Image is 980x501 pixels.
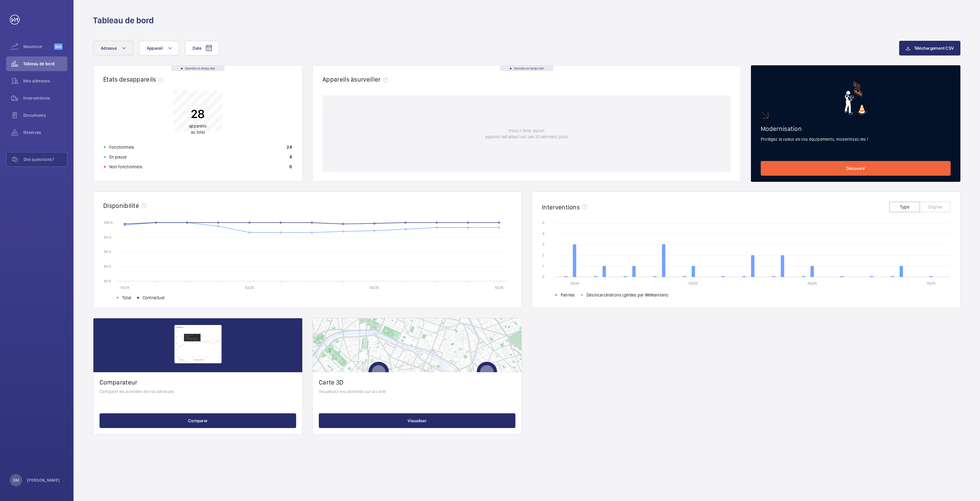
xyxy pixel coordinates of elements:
button: Adresse [93,41,133,55]
text: 2 [542,253,544,257]
p: 28 [189,106,207,121]
h2: Disponibilité [103,202,139,209]
span: Mes adresses [23,78,67,84]
p: au total [189,123,207,135]
text: 1 [542,264,544,268]
span: Désincarcérations (gérées par WeMaintain) [586,292,668,298]
text: 10/24 [570,281,579,285]
p: Vous n'avez aucun appareil défaillant sur ces 30 derniers jours [485,128,568,140]
span: Des questions? [24,156,67,163]
p: 24 [287,144,292,150]
p: Non fonctionnels [109,164,142,170]
span: Beta [54,44,62,50]
span: Tableau de bord [23,61,67,67]
text: 3 [542,242,545,247]
text: 06/25 [808,281,817,285]
span: surveiller [354,75,390,83]
p: Protégez la valeur de vos équipements, modernisez-les ! [761,136,951,142]
span: Interventions [23,95,67,101]
text: 100 % [104,220,113,224]
button: Type [889,202,920,212]
text: 02/25 [245,285,254,290]
span: appareils [130,75,166,83]
text: 80 % [104,279,111,283]
span: Appareil [147,46,163,51]
p: Fonctionnels [109,144,134,150]
button: Origine [920,202,950,212]
button: Appareil [139,41,179,55]
h2: Carte 3D [319,378,515,386]
div: Données en temps réel [500,66,553,71]
text: 02/25 [689,281,698,285]
text: 10/25 [927,281,936,285]
text: 06/25 [370,285,379,290]
button: Téléchargement CSV [899,41,961,55]
span: Adresse [101,46,117,51]
h2: Appareils à [322,75,390,83]
text: 95 % [104,235,111,239]
button: Date [185,41,219,55]
text: 0 [542,275,545,279]
p: [PERSON_NAME] [27,477,60,483]
img: marketing-card.svg [845,82,867,115]
p: 0 [289,164,292,170]
text: 5 [542,221,545,225]
text: 85 % [104,264,111,269]
p: 4 [289,154,292,160]
span: Réserves [23,129,67,136]
p: Comparer les données de vos adresses [100,388,296,395]
span: Date [193,46,202,51]
button: Comparer [100,413,296,428]
span: appareils [189,124,207,128]
a: Découvrir [761,161,951,176]
text: 90 % [104,250,111,254]
h2: États des [103,75,166,83]
p: GM [13,477,19,483]
text: 10/24 [120,285,129,290]
span: Maximize [23,44,54,50]
span: Contractuel [143,295,164,301]
p: En pause [109,154,126,160]
h2: Comparateur [100,378,296,386]
text: 10/25 [495,285,503,290]
span: Documents [23,112,67,118]
span: Pannes [561,292,575,298]
text: 4 [542,231,545,236]
h1: Tableau de bord [93,15,154,26]
h2: Modernisation [761,125,951,132]
span: Total [122,295,131,301]
span: Téléchargement CSV [914,46,954,51]
button: Visualiser [319,413,515,428]
div: Données en temps réel [171,66,224,71]
p: Visualisez vos données sur la carte [319,388,515,395]
h2: Interventions [542,203,580,211]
